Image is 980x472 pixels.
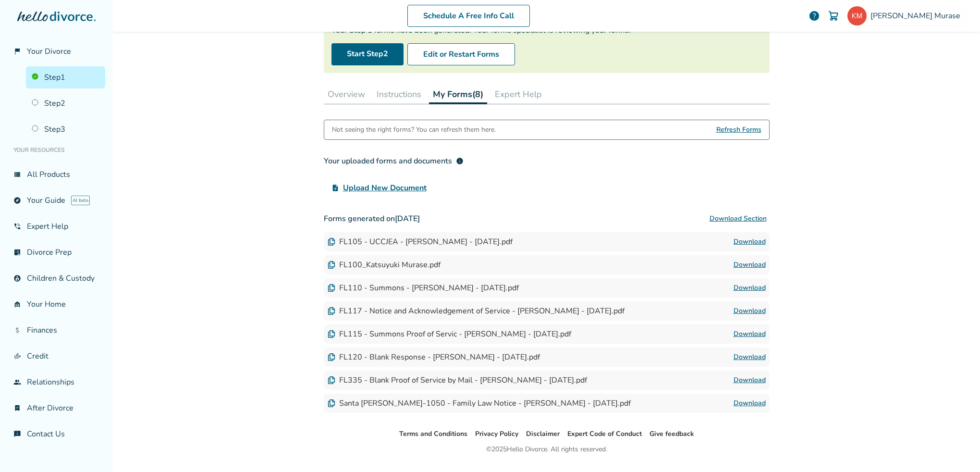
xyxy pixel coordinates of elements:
span: phone_in_talk [13,223,21,230]
div: FL335 - Blank Proof of Service by Mail - [PERSON_NAME] - [DATE].pdf [328,375,587,385]
button: Edit or Restart Forms [407,43,515,65]
span: attach_money [13,326,21,334]
img: Document [328,238,335,246]
span: flag_2 [13,48,21,55]
img: Document [328,399,335,407]
a: Download [734,374,766,386]
div: FL115 - Summons Proof of Servic - [PERSON_NAME] - [DATE].pdf [328,329,571,339]
span: Your Divorce [27,46,71,57]
img: Document [328,330,335,338]
h3: Forms generated on [DATE] [324,209,770,228]
a: phone_in_talkExpert Help [8,215,105,237]
div: FL120 - Blank Response - [PERSON_NAME] - [DATE].pdf [328,352,540,362]
li: Disclaimer [526,428,560,440]
img: Document [328,307,335,315]
span: list_alt_check [13,248,21,256]
span: Upload New Document [343,182,427,194]
div: FL105 - UCCJEA - [PERSON_NAME] - [DATE].pdf [328,236,513,247]
div: FL117 - Notice and Acknowledgement of Service - [PERSON_NAME] - [DATE].pdf [328,306,625,316]
a: Step1 [26,66,105,88]
li: Your Resources [8,140,105,160]
div: Your uploaded forms and documents [324,155,464,167]
span: explore [13,197,21,204]
a: groupRelationships [8,371,105,393]
span: chat_info [13,430,21,438]
a: Download [734,328,766,340]
a: Expert Code of Conduct [567,429,642,438]
a: Schedule A Free Info Call [407,5,530,27]
a: chat_infoContact Us [8,423,105,445]
a: Step2 [26,92,105,114]
a: Download [734,351,766,363]
a: bookmark_checkAfter Divorce [8,397,105,419]
span: account_child [13,274,21,282]
a: Step3 [26,118,105,140]
a: help [808,10,820,22]
li: Give feedback [649,428,694,440]
img: Cart [828,10,839,22]
span: AI beta [71,196,90,205]
a: Download [734,236,766,248]
a: attach_moneyFinances [8,319,105,341]
a: finance_modeCredit [8,345,105,367]
a: Download [734,305,766,317]
a: flag_2Your Divorce [8,40,105,62]
a: Start Step2 [331,43,404,65]
span: view_list [13,171,21,178]
div: © 2025 Hello Divorce. All rights reserved. [486,444,607,455]
a: Privacy Policy [475,429,518,438]
button: Expert Help [491,85,546,104]
a: view_listAll Products [8,163,105,186]
a: Download [734,259,766,271]
span: group [13,378,21,386]
a: list_alt_checkDivorce Prep [8,241,105,263]
span: bookmark_check [13,404,21,412]
div: FL100_Katsuyuki Murase.pdf [328,260,441,270]
a: account_childChildren & Custody [8,267,105,289]
a: exploreYour GuideAI beta [8,189,105,211]
a: Download [734,282,766,294]
button: Download Section [707,209,770,228]
img: Document [328,353,335,361]
span: [PERSON_NAME] Murase [870,11,964,21]
button: My Forms(8) [429,85,487,104]
a: garage_homeYour Home [8,293,105,315]
a: Download [734,397,766,409]
button: Overview [324,85,369,104]
div: Not seeing the right forms? You can refresh them here. [332,120,496,139]
img: katsu610@gmail.com [847,6,867,25]
img: Document [328,261,335,269]
span: info [456,157,464,165]
span: upload_file [331,184,339,192]
div: FL110 - Summons - [PERSON_NAME] - [DATE].pdf [328,283,519,293]
iframe: Chat Widget [932,426,980,472]
span: garage_home [13,300,21,308]
button: Instructions [373,85,425,104]
a: Terms and Conditions [399,429,467,438]
span: Refresh Forms [716,120,761,139]
span: finance_mode [13,352,21,360]
div: Santa [PERSON_NAME]-1050 - Family Law Notice - [PERSON_NAME] - [DATE].pdf [328,398,631,409]
img: Document [328,284,335,292]
img: Document [328,376,335,384]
